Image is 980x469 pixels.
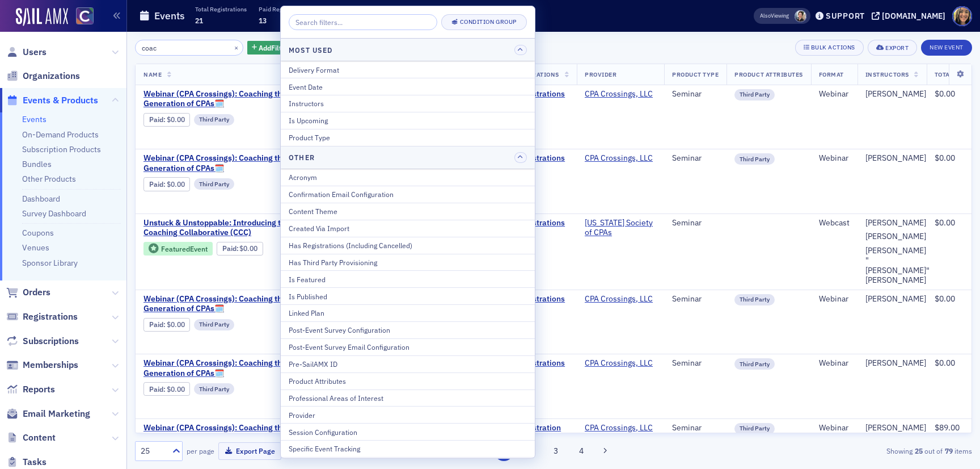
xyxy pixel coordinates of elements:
[819,423,850,433] div: Webinar
[355,5,382,13] p: Refunded
[734,358,775,370] div: Third Party
[167,320,185,329] span: $0.00
[701,446,972,456] div: Showing out of items
[6,46,47,58] a: Users
[281,372,535,390] button: Product Attributes
[281,78,535,95] button: Event Date
[143,358,334,378] a: Webinar (CPA Crossings): Coaching the Next Generation of CPAs🗓️
[149,385,163,393] a: Paid
[289,240,527,250] div: Has Registrations (Including Cancelled)
[22,258,78,268] a: Sponsor Library
[289,82,527,92] div: Event Date
[868,40,917,56] button: Export
[22,159,52,169] a: Bundles
[23,70,80,82] span: Organizations
[289,342,527,352] div: Post-Event Survey Email Configuration
[913,446,924,456] strong: 25
[289,291,527,301] div: Is Published
[143,89,334,109] span: Webinar (CPA Crossings): Coaching the Next Generation of CPAs🗓️
[760,12,771,19] div: Also
[231,42,242,52] button: ×
[143,177,190,191] div: Paid: 0 - $0
[23,94,98,107] span: Events & Products
[222,244,236,253] a: Paid
[672,70,719,78] span: Product Type
[585,89,656,99] span: CPA Crossings, LLC
[935,89,955,99] span: $0.00
[289,443,527,454] div: Specific Event Tracking
[819,153,850,164] div: Webinar
[865,218,926,228] a: [PERSON_NAME]
[23,359,78,371] span: Memberships
[281,129,535,146] button: Product Type
[865,358,926,368] div: [PERSON_NAME]
[585,423,653,433] a: CPA Crossings, LLC
[143,423,334,443] span: Webinar (CPA Crossings): Coaching the Next Generation of CPAs🗓️
[734,153,775,165] div: Third Party
[734,70,802,78] span: Product Attributes
[885,45,909,51] div: Export
[865,423,926,433] a: [PERSON_NAME]
[161,246,208,252] div: Featured Event
[585,153,653,164] a: CPA Crossings, LLC
[585,218,656,238] span: Colorado Society of CPAs
[281,355,535,372] button: Pre-SailAMX ID
[289,152,315,162] h4: Other
[734,423,775,434] div: Third Party
[585,358,656,368] span: CPA Crossings, LLC
[239,244,257,253] span: $0.00
[734,294,775,305] div: Third Party
[865,294,926,304] a: [PERSON_NAME]
[149,180,167,189] span: :
[135,40,243,56] input: Search…
[149,115,167,124] span: :
[952,6,972,26] span: Profile
[6,70,80,82] a: Organizations
[546,441,565,461] button: 3
[149,320,163,329] a: Paid
[23,432,56,444] span: Content
[281,406,535,423] button: Provider
[23,383,55,396] span: Reports
[865,232,926,242] a: [PERSON_NAME]
[22,208,86,219] a: Survey Dashboard
[289,308,527,318] div: Linked Plan
[281,220,535,237] button: Created Via Import
[259,43,289,53] span: Add Filter
[6,432,56,444] a: Content
[167,180,185,189] span: $0.00
[23,286,50,299] span: Orders
[143,242,213,256] div: Featured Event
[935,217,955,228] span: $0.00
[281,423,535,440] button: Session Configuration
[289,393,527,403] div: Professional Areas of Interest
[23,456,47,468] span: Tasks
[289,376,527,386] div: Product Attributes
[281,270,535,287] button: Is Featured
[281,95,535,112] button: Instructors
[23,46,47,58] span: Users
[289,427,527,437] div: Session Configuration
[585,70,616,78] span: Provider
[143,318,190,332] div: Paid: 0 - $0
[281,61,535,78] button: Delivery Format
[585,218,656,238] a: [US_STATE] Society of CPAs
[22,228,54,238] a: Coupons
[281,287,535,304] button: Is Published
[76,7,94,25] img: SailAMX
[935,422,960,433] span: $89.00
[143,153,334,173] a: Webinar (CPA Crossings): Coaching the Next Generation of CPAs🗓️
[865,153,926,164] a: [PERSON_NAME]
[218,442,281,460] button: Export Page
[149,115,163,124] a: Paid
[143,113,190,127] div: Paid: 0 - $0
[795,10,806,22] span: Pamela Galey-Coleman
[289,65,527,75] div: Delivery Format
[795,40,864,56] button: Bulk Actions
[6,94,98,107] a: Events & Products
[289,172,527,182] div: Acronym
[672,89,719,99] div: Seminar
